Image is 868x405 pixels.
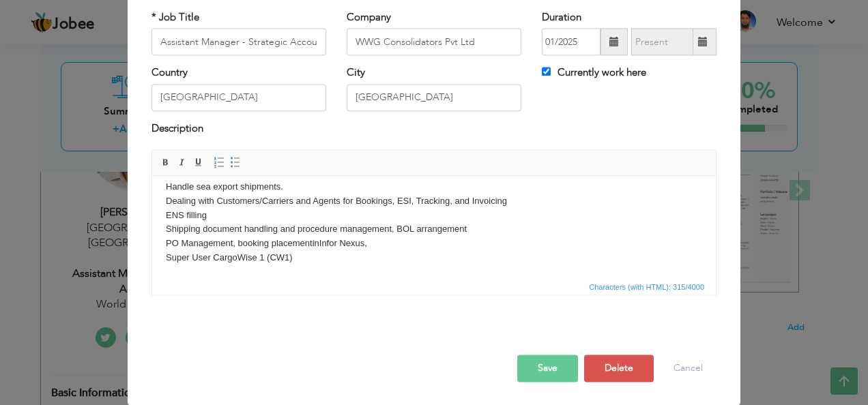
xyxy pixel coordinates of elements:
[158,155,173,170] a: Bold
[212,155,227,170] a: Insert/Remove Numbered List
[228,155,243,170] a: Insert/Remove Bulleted List
[542,67,551,76] input: Currently work here
[586,282,707,294] span: Characters (with HTML): 315/4000
[151,10,199,25] label: * Job Title
[660,355,717,382] button: Cancel
[586,282,708,294] div: Statistics
[191,155,206,170] a: Underline
[542,66,646,80] label: Currently work here
[542,29,601,56] input: From
[151,66,188,80] label: Country
[584,355,654,382] button: Delete
[151,121,203,136] label: Description
[175,155,190,170] a: Italic
[347,10,391,25] label: Company
[152,177,716,279] iframe: Rich Text Editor, workEditor
[631,29,693,56] input: Present
[347,66,365,80] label: City
[517,355,578,382] button: Save
[542,10,581,25] label: Duration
